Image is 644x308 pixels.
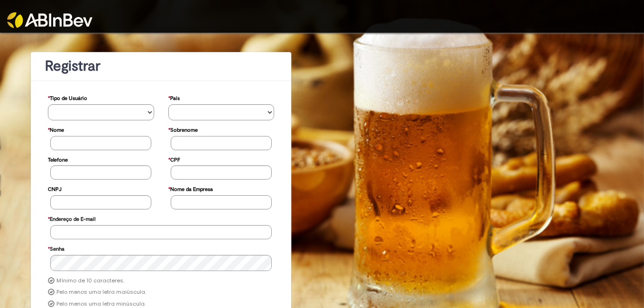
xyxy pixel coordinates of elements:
label: Nome da Empresa [168,181,213,195]
label: Endereço de E-mail [48,211,95,225]
label: Sobrenome [168,122,198,136]
img: ABInbev-white.png [7,12,92,28]
label: Pelo menos uma letra maiúscula. [56,289,146,296]
label: CPF [168,152,180,166]
label: CNPJ [48,181,62,195]
label: Mínimo de 10 caracteres. [56,277,124,285]
label: Telefone [48,152,68,166]
h1: Registrar [45,58,277,74]
label: País [168,91,180,104]
label: Nome [48,122,64,136]
label: Pelo menos uma letra minúscula. [56,300,146,308]
label: Tipo de Usuário [48,91,87,104]
label: Senha [48,241,64,255]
